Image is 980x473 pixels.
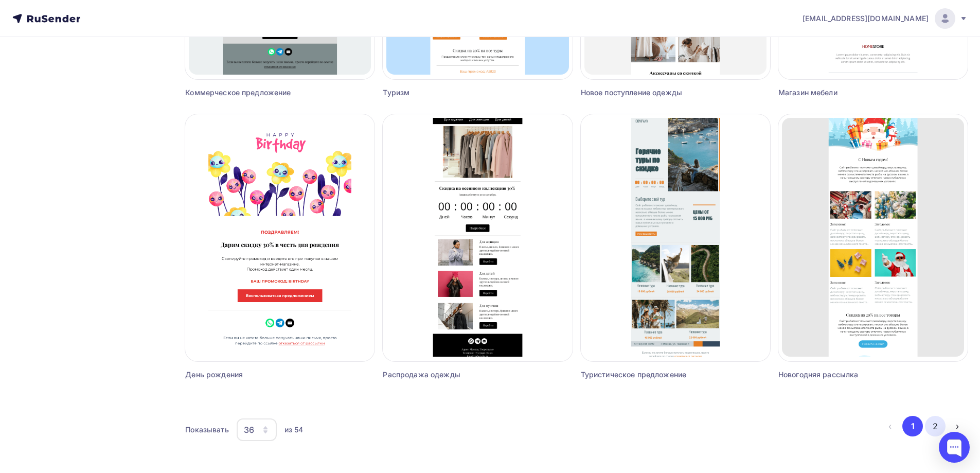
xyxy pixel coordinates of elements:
div: Показывать [185,425,228,435]
div: Распродажа одежды [383,370,525,380]
div: Новое поступление одежды [581,87,723,98]
button: Go to next page [947,416,968,436]
div: Магазин мебели [778,87,920,98]
div: День рождения [185,370,327,380]
a: [EMAIL_ADDRESS][DOMAIN_NAME] [803,8,968,29]
ul: Pagination [880,416,968,436]
div: Туристическое предложение [581,370,723,380]
div: Туризм [383,87,525,98]
button: 36 [236,418,277,442]
div: Коммерческое предложение [185,87,327,98]
div: Новогодняя рассылка [778,370,920,380]
button: Go to page 1 [902,416,923,436]
div: из 54 [284,425,304,435]
button: Go to page 2 [925,416,946,436]
div: 36 [244,424,254,436]
span: [EMAIL_ADDRESS][DOMAIN_NAME] [803,13,929,24]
